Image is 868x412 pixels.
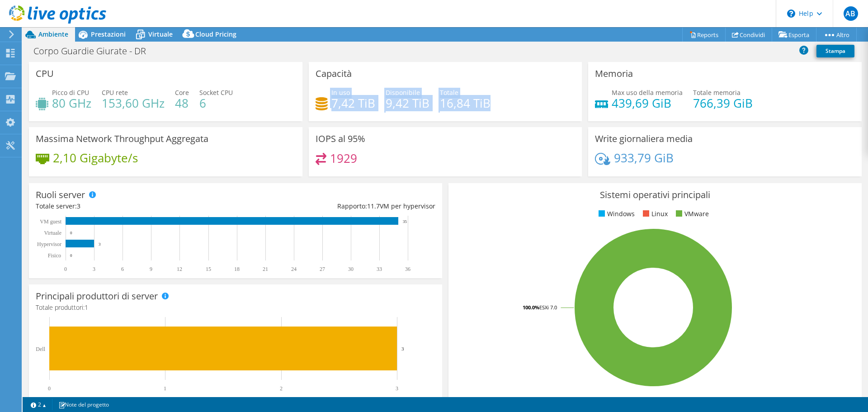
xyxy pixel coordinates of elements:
text: 35 [403,219,407,224]
span: CPU rete [102,88,128,97]
text: 3 [401,346,404,351]
span: 11.7 [367,202,380,210]
span: Virtuale [148,30,173,38]
span: Totale [440,88,458,97]
h3: Memoria [595,69,633,79]
span: Ambiente [38,30,68,38]
li: Linux [641,209,668,219]
h3: IOPS al 95% [316,134,365,144]
h3: Write giornaliera media [595,134,693,144]
h4: 6 [199,98,233,108]
span: Socket CPU [199,88,233,97]
h4: 933,79 GiB [614,153,674,163]
h3: Massima Network Throughput Aggregata [36,134,208,144]
text: Dell [36,346,45,352]
text: Virtuale [44,230,61,236]
text: 6 [121,266,124,272]
a: Reports [682,28,726,42]
h3: CPU [36,69,54,79]
h1: Corpo Guardie Giurate - DR [29,46,160,56]
text: 30 [348,266,354,272]
a: Esporta [772,28,816,42]
text: 3 [99,242,101,246]
text: 24 [291,266,297,272]
span: Picco di CPU [52,88,89,97]
a: Condividi [725,28,772,42]
text: 0 [48,385,51,392]
a: 2 [24,399,52,410]
li: VMware [674,209,709,219]
a: Stampa [816,45,854,57]
svg: \n [787,9,795,18]
h4: 1929 [330,153,357,163]
text: 33 [377,266,382,272]
h4: 9,42 TiB [386,98,429,108]
span: 1 [85,303,88,312]
text: 2 [280,385,283,392]
h4: 439,69 GiB [612,98,683,108]
text: 27 [320,266,325,272]
text: 3 [396,385,398,392]
text: 9 [150,266,152,272]
h4: 766,39 GiB [693,98,753,108]
tspan: ESXi 7.0 [539,304,557,311]
h4: 80 GHz [52,98,91,108]
h3: Principali produttori di server [36,291,158,301]
h4: 153,60 GHz [102,98,165,108]
text: 21 [263,266,268,272]
h4: 7,42 TiB [331,98,375,108]
text: 0 [70,231,72,235]
text: 0 [70,253,72,258]
h4: Totale produttori: [36,303,435,313]
a: Note del progetto [52,399,115,410]
span: In uso [331,88,350,97]
h3: Capacità [316,69,352,79]
h4: 48 [175,98,189,108]
span: Disponibile [386,88,420,97]
span: Max uso della memoria [612,88,683,97]
text: 0 [64,266,67,272]
span: Totale memoria [693,88,741,97]
h3: Sistemi operativi principali [455,190,855,200]
span: 3 [77,202,80,210]
span: Core [175,88,189,97]
text: 15 [206,266,211,272]
text: 3 [93,266,95,272]
text: Hypervisor [37,241,61,247]
div: Rapporto: VM per hypervisor [236,201,435,211]
span: Prestazioni [91,30,126,38]
h4: 2,10 Gigabyte/s [53,153,138,163]
text: 1 [164,385,166,392]
h4: 16,84 TiB [440,98,491,108]
li: Windows [596,209,635,219]
text: 36 [405,266,410,272]
h3: Ruoli server [36,190,85,200]
text: 12 [177,266,182,272]
text: VM guest [40,218,61,225]
a: Altro [816,28,857,42]
tspan: 100.0% [523,304,539,311]
span: Cloud Pricing [195,30,236,38]
div: Totale server: [36,201,236,211]
text: 18 [234,266,240,272]
span: AB [844,6,858,21]
text: Fisico [48,252,61,259]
